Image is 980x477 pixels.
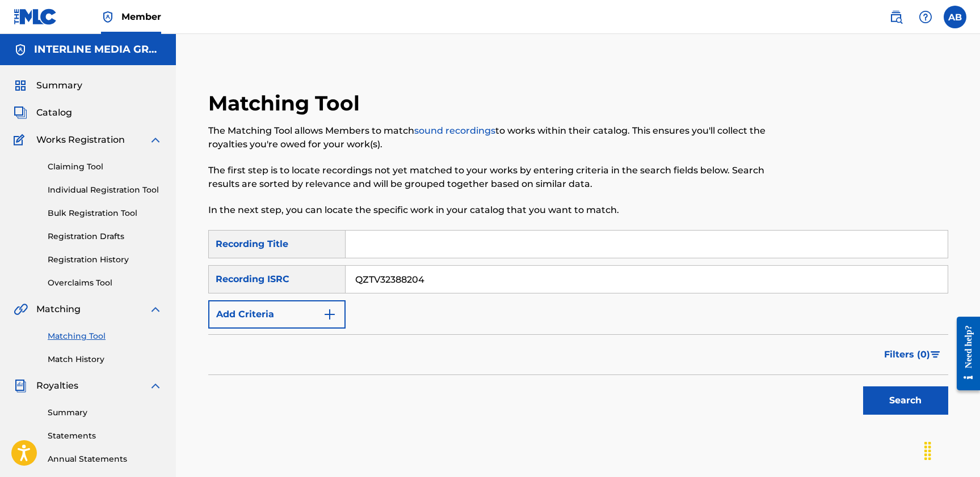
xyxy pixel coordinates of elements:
[208,124,778,151] p: The Matching Tool allows Members to match to works within their catalog. This ensures you'll coll...
[48,354,162,365] a: Match History
[48,184,162,196] a: Individual Registration Tool
[48,161,162,173] a: Claiming Tool
[36,106,72,120] span: Catalog
[149,133,162,147] img: expand
[121,10,161,23] span: Member
[208,230,948,420] form: Search Form
[14,8,57,25] img: MLC Logo
[863,386,948,415] button: Search
[14,106,72,120] a: CatalogCatalog
[14,106,27,120] img: Catalog
[919,10,932,24] img: help
[48,453,162,465] a: Annual Statements
[914,6,937,28] div: Help
[36,79,82,92] span: Summary
[36,303,81,316] span: Matching
[14,303,28,316] img: Matching
[14,379,27,393] img: Royalties
[48,430,162,442] a: Statements
[101,10,115,24] img: Top Rightsholder
[36,133,125,147] span: Works Registration
[36,379,78,393] span: Royalties
[14,43,27,57] img: Accounts
[34,43,162,56] h5: INTERLINE MEDIA GROUP LLC
[48,231,162,242] a: Registration Drafts
[48,254,162,266] a: Registration History
[323,308,337,321] img: 9d2ae6d4665cec9f34b9.svg
[931,351,940,358] img: filter
[208,91,365,116] h2: Matching Tool
[48,277,162,289] a: Overclaims Tool
[14,133,28,147] img: Works Registration
[877,340,948,369] button: Filters (0)
[948,306,980,400] iframe: Resource Center
[149,379,162,393] img: expand
[208,300,346,329] button: Add Criteria
[923,423,980,477] iframe: Chat Widget
[944,6,966,28] div: User Menu
[885,6,907,28] a: Public Search
[208,164,778,191] p: The first step is to locate recordings not yet matched to your works by entering criteria in the ...
[48,330,162,342] a: Matching Tool
[48,207,162,219] a: Bulk Registration Tool
[48,407,162,419] a: Summary
[919,434,937,468] div: Drag
[149,303,162,316] img: expand
[14,79,27,92] img: Summary
[889,10,903,24] img: search
[884,348,930,361] span: Filters ( 0 )
[14,79,82,92] a: SummarySummary
[208,203,778,217] p: In the next step, you can locate the specific work in your catalog that you want to match.
[414,125,495,136] a: sound recordings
